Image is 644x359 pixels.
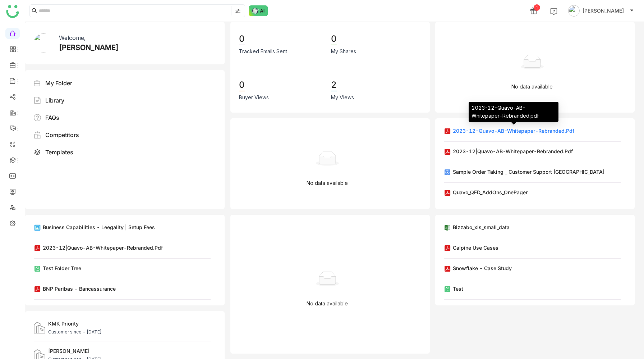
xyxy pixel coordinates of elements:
div: 2023-12|Quavo-AB-Whitepaper-Rebranded.pdf [43,244,163,251]
div: Templates [45,148,73,156]
div: Customer since - [DATE] [48,329,102,335]
div: Bizzabo_xls_small_data [453,223,510,231]
div: Snowflake - Case Study [453,264,512,272]
div: Tracked Emails Sent [239,47,287,55]
div: 2023-12-Quavo-AB-Whitepaper-Rebranded.pdf [453,127,574,135]
img: search-type.svg [235,8,241,14]
div: My Views [331,94,354,101]
img: logo [6,5,19,18]
span: [PERSON_NAME] [583,7,624,15]
button: [PERSON_NAME] [567,5,635,17]
p: No data available [307,179,348,187]
div: My Folder [45,79,72,87]
div: Buyer Views [239,94,269,101]
div: [PERSON_NAME] [59,42,119,53]
div: Sample Order Taking _ Customer Support [GEOGRAPHIC_DATA] [453,168,604,176]
div: Test [453,285,463,292]
div: 0 [331,33,337,45]
img: ask-buddy-normal.svg [249,5,268,16]
div: Welcome, [59,33,86,42]
div: 1 [534,4,540,11]
div: Competitors [45,131,79,139]
p: No data available [511,83,553,91]
div: My Shares [331,47,356,55]
div: Calpine Use Cases [453,244,498,251]
p: No data available [307,300,348,308]
div: 2 [331,79,337,91]
div: Library [45,96,64,105]
img: customers.svg [34,322,45,333]
div: 0 [239,79,245,91]
img: 645090ea6b2d153120ef2a28 [34,33,53,53]
div: Test Folder Tree [43,264,81,272]
img: help.svg [550,8,557,15]
img: avatar [568,5,580,17]
div: Business Capabilities - Leegality | Setup Fees [43,223,155,231]
div: Quavo_QFD_AddOns_OnePager [453,188,528,196]
div: [PERSON_NAME] [48,347,102,355]
div: 0 [239,33,245,45]
div: BNP Paribas - Bancassurance [43,285,116,292]
div: 2023-12-Quavo-AB-Whitepaper-Rebranded.pdf [469,102,558,122]
div: KMK Priority [48,320,102,327]
div: FAQs [45,113,59,122]
div: 2023-12|Quavo-AB-Whitepaper-Rebranded.pdf [453,147,573,155]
